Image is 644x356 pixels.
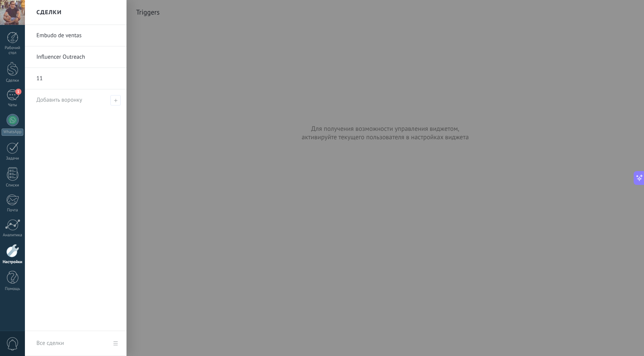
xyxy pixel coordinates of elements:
a: Embudo de ventas [36,25,119,46]
div: Помощь [2,287,24,292]
h2: Сделки [36,0,62,25]
div: Все сделки [36,333,64,354]
a: 11 [36,68,119,89]
a: Все сделки [25,331,127,356]
span: 1 [15,89,21,95]
span: Добавить воронку [36,96,82,104]
div: Аналитика [2,233,24,238]
div: Сделки [2,78,24,83]
a: Influencer Outreach [36,46,119,68]
div: Почта [2,208,24,213]
div: Списки [2,183,24,188]
div: WhatsApp [2,129,23,136]
div: Задачи [2,156,24,161]
div: Настройки [2,260,24,265]
div: Рабочий стол [2,46,24,56]
div: Чаты [2,103,24,108]
span: Добавить воронку [110,95,121,105]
